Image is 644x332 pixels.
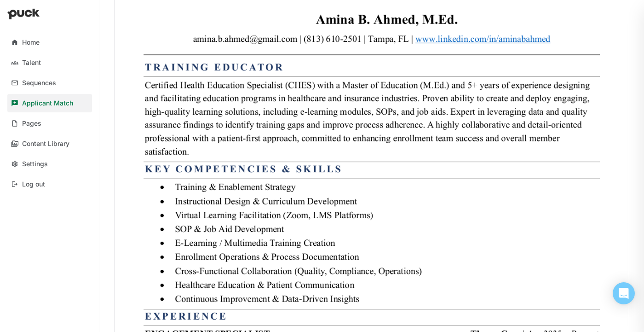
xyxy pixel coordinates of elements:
a: Settings [7,155,92,173]
div: Settings [22,160,48,168]
div: Pages [22,120,41,128]
div: Content Library [22,140,69,148]
a: Applicant Match [7,94,92,112]
div: Open Intercom Messenger [613,282,635,304]
div: Log out [22,181,45,188]
a: Talent [7,53,92,72]
div: Talent [22,59,41,67]
a: Sequences [7,74,92,92]
a: Home [7,33,92,52]
a: Content Library [7,134,92,153]
div: Applicant Match [22,99,73,107]
a: Pages [7,114,92,133]
div: Sequences [22,79,56,87]
div: Home [22,39,40,47]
